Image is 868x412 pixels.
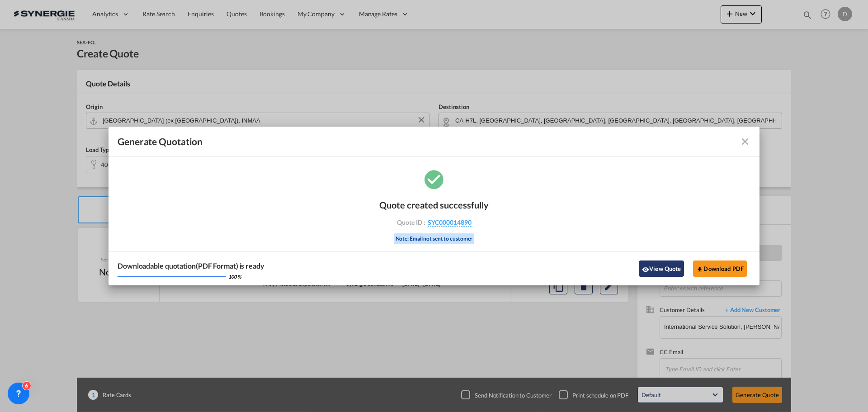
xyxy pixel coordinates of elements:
[642,266,649,273] md-icon: icon-eye
[696,266,703,273] md-icon: icon-download
[394,233,475,245] div: Note: Email not sent to customer
[428,218,472,227] span: SYC000014890
[379,199,489,210] div: Quote created successfully
[228,273,241,280] div: 100 %
[108,127,759,286] md-dialog: Generate Quotation Quote ...
[639,260,684,277] button: icon-eyeView Quote
[118,136,203,147] span: Generate Quotation
[740,136,750,147] md-icon: icon-close fg-AAA8AD cursor m-0
[118,261,264,271] div: Downloadable quotation(PDF Format) is ready
[693,260,747,277] button: Download PDF
[423,168,445,190] md-icon: icon-checkbox-marked-circle
[382,218,486,227] div: Quote ID :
